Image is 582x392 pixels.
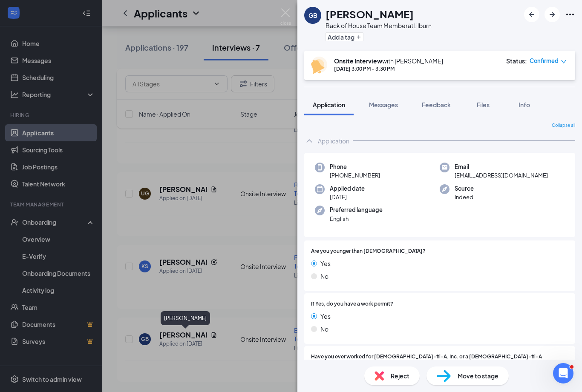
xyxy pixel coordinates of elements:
[527,9,537,20] svg: ArrowLeftNew
[391,371,409,381] span: Reject
[369,101,398,109] span: Messages
[330,184,365,193] span: Applied date
[519,101,530,109] span: Info
[320,272,328,281] span: No
[458,371,498,381] span: Move to stage
[565,9,575,20] svg: Ellipses
[545,7,560,22] button: ArrowRight
[334,65,443,72] div: [DATE] 3:00 PM - 3:30 PM
[477,101,490,109] span: Files
[320,324,328,334] span: No
[547,9,557,20] svg: ArrowRight
[552,122,575,129] span: Collapse all
[326,7,414,21] h1: [PERSON_NAME]
[330,215,383,223] span: English
[330,193,365,201] span: [DATE]
[330,206,383,214] span: Preferred language
[313,101,345,109] span: Application
[326,21,432,30] div: Back of House Team Member at Lilburn
[334,57,382,65] b: Onsite Interview
[422,101,451,109] span: Feedback
[330,171,380,180] span: [PHONE_NUMBER]
[311,300,393,308] span: If Yes, do you have a work permit?
[161,311,210,325] div: [PERSON_NAME]
[308,11,317,20] div: GB
[524,7,539,22] button: ArrowLeftNew
[334,57,443,65] div: with [PERSON_NAME]
[506,57,527,65] div: Status :
[330,163,380,171] span: Phone
[311,247,426,255] span: Are you younger than [DEMOGRAPHIC_DATA]?
[455,193,474,201] span: Indeed
[326,32,363,41] button: PlusAdd a tag
[530,57,559,65] span: Confirmed
[553,363,573,383] iframe: Intercom live chat
[320,312,331,321] span: Yes
[304,136,314,146] svg: ChevronUp
[318,137,349,145] div: Application
[455,171,548,180] span: [EMAIL_ADDRESS][DOMAIN_NAME]
[311,353,568,369] span: Have you ever worked for [DEMOGRAPHIC_DATA]-fil-A, Inc. or a [DEMOGRAPHIC_DATA]-fil-A Franchisee?
[320,259,331,268] span: Yes
[455,163,548,171] span: Email
[356,34,361,40] svg: Plus
[561,59,567,65] span: down
[455,184,474,193] span: Source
